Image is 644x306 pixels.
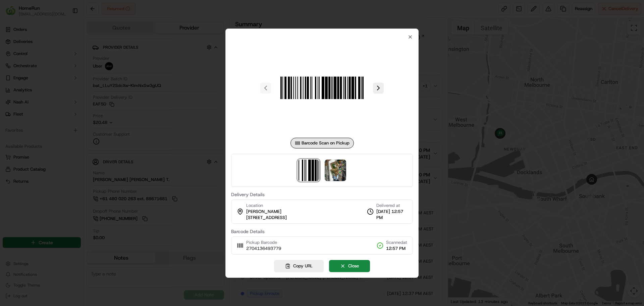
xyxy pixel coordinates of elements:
[290,138,354,148] div: Barcode Scan on Pickup
[246,215,287,221] span: [STREET_ADDRESS]
[329,260,370,272] button: Close
[231,229,413,234] label: Barcode Details
[246,203,263,209] span: Location
[231,192,413,197] label: Delivery Details
[325,160,346,181] img: photo_proof_of_delivery image
[376,209,407,221] span: [DATE] 12:57 PM
[274,40,370,136] img: barcode_scan_on_pickup image
[386,246,407,252] span: 12:57 PM
[298,160,319,181] img: barcode_scan_on_pickup image
[246,209,281,215] span: [PERSON_NAME]
[246,239,281,246] span: Pickup Barcode
[246,246,281,252] span: 2704136493779
[274,260,324,272] button: Copy URL
[386,239,407,246] span: Scanned at
[376,203,407,209] span: Delivered at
